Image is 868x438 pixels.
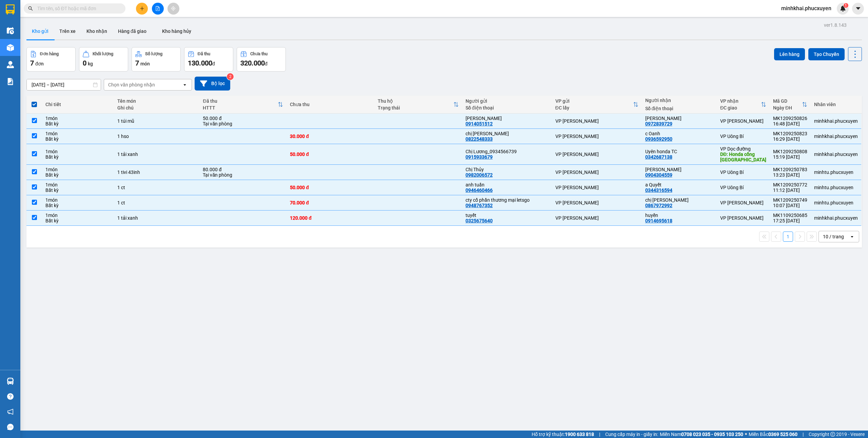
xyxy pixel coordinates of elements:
span: 7 [30,59,34,67]
th: Toggle SortBy [374,96,462,114]
img: warehouse-icon [7,378,14,385]
div: anh Minh [645,116,713,121]
div: 1 túi mũ [117,118,196,124]
div: 1 món [45,116,110,121]
div: Số điện thoại [466,105,549,111]
img: warehouse-icon [7,61,14,68]
div: VP Uông Bí [720,185,766,190]
div: tuyết [466,213,549,218]
span: Gửi hàng Hạ Long: Hotline: [8,45,67,63]
div: Bất kỳ [45,203,110,208]
div: anh tuấn [466,182,549,187]
strong: 024 3236 3236 - [5,26,70,38]
div: VP [PERSON_NAME] [720,118,766,124]
div: ĐC giao [720,105,761,111]
div: Số điện thoại [645,106,713,111]
div: 30.000 đ [290,134,371,139]
strong: 0708 023 035 - 0935 103 250 [681,432,743,437]
span: 130.000 [188,59,212,67]
div: VP [PERSON_NAME] [555,134,638,139]
div: VP Dọc đường [720,146,766,152]
div: 0325675640 [466,218,493,223]
span: message [7,424,14,430]
span: đơn [35,61,44,66]
button: Bộ lọc [195,77,230,91]
div: Khối lượng [93,52,113,56]
svg: open [849,234,855,239]
div: a Quyết [645,182,713,187]
div: VP [PERSON_NAME] [555,118,638,124]
div: Chi tiết [45,102,110,107]
span: caret-down [855,5,861,12]
div: minhkhai.phucxuyen [814,152,858,157]
div: 1 hso [117,134,196,139]
span: plus [140,6,144,11]
div: Tại văn phòng [203,121,283,126]
div: 1 ct [117,185,196,190]
div: 0914695618 [645,218,672,223]
div: VP [PERSON_NAME] [720,215,766,221]
div: Bất kỳ [45,218,110,223]
div: 10 / trang [823,233,844,240]
div: Trạng thái [378,105,453,111]
div: Số lượng [145,52,162,56]
div: 0867972992 [645,203,672,208]
div: Chưa thu [290,102,371,107]
button: Hàng đã giao [113,23,152,39]
div: Tại văn phòng [203,172,283,178]
strong: 0369 525 060 [768,432,797,437]
span: kg [88,61,93,66]
div: minhkhai.phucxuyen [814,118,858,124]
div: 70.000 đ [290,200,371,205]
span: Miền Bắc [749,431,797,438]
img: warehouse-icon [7,44,14,51]
div: Đơn hàng [40,52,59,56]
div: VP Uông Bí [720,170,766,175]
div: Bất kỳ [45,136,110,142]
div: MK1209250772 [773,182,807,187]
div: MK1109250685 [773,213,807,218]
span: đ [212,61,215,66]
button: aim [167,3,179,15]
div: VP [PERSON_NAME] [555,185,638,190]
span: 0 [83,59,86,67]
div: 10:07 [DATE] [773,203,807,208]
span: Hỗ trợ kỹ thuật: [532,431,594,438]
div: Chọn văn phòng nhận [108,81,155,88]
div: 1 tải xanh [117,152,196,157]
span: minhkhai.phucxuyen [776,4,837,13]
div: 1 món [45,182,110,187]
div: ver 1.8.143 [824,21,847,29]
div: trần côn [645,167,713,172]
button: Khối lượng0kg [79,47,128,72]
div: chị Duyên [466,131,549,136]
div: VP gửi [555,98,633,104]
button: caret-down [852,3,864,15]
div: MK1209250808 [773,149,807,154]
span: notification [7,409,14,415]
button: Kho gửi [26,23,54,39]
button: file-add [152,3,164,15]
strong: 0888 827 827 - 0848 827 827 [16,32,70,44]
span: món [140,61,150,66]
div: Bất kỳ [45,187,110,193]
div: 1 món [45,197,110,203]
span: copyright [830,432,835,437]
div: chị Mai [645,197,713,203]
div: 1 tivi 43inh [117,170,196,175]
div: 0342687138 [645,154,672,160]
div: 0822548333 [466,136,493,142]
div: 1 món [45,149,110,154]
div: VP [PERSON_NAME] [555,200,638,205]
button: 1 [783,232,793,242]
div: minhtu.phucxuyen [814,200,858,205]
div: Chị Lương_0934566739 [466,149,549,154]
input: Tìm tên, số ĐT hoặc mã đơn [37,5,117,12]
span: Cung cấp máy in - giấy in: [605,431,658,438]
div: Anh Linh [466,116,549,121]
div: minhtu.phucxuyen [814,185,858,190]
img: solution-icon [7,78,14,85]
div: 0914051512 [466,121,493,126]
div: Mã GD [773,98,802,104]
div: Người gửi [466,98,549,104]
